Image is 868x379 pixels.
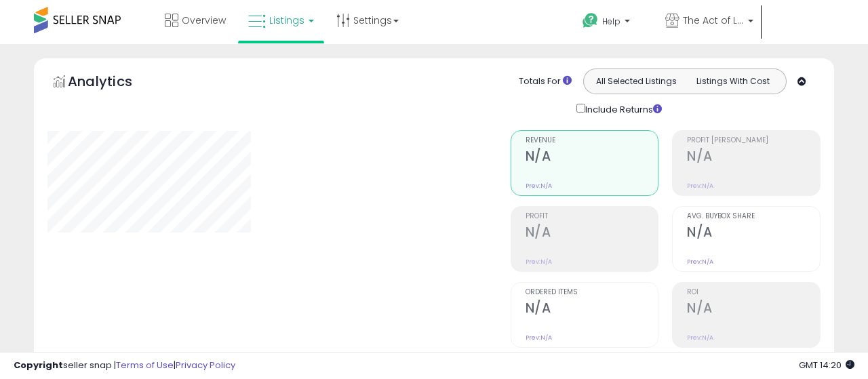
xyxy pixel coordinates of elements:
h5: Analytics [68,72,159,94]
a: Privacy Policy [176,359,235,372]
small: Prev: N/A [687,334,713,342]
h2: N/A [526,148,658,167]
h2: N/A [687,148,820,167]
span: Profit [526,213,658,220]
h2: N/A [687,224,820,243]
div: Include Returns [566,101,678,117]
span: Revenue [526,137,658,144]
div: seller snap | | [14,359,235,372]
span: Overview [182,14,226,27]
a: Terms of Use [116,359,174,372]
span: Ordered Items [526,289,658,296]
small: Prev: N/A [687,258,713,266]
small: Prev: N/A [526,334,552,342]
div: Totals For [519,75,572,88]
button: Listings With Cost [684,73,782,90]
span: 2025-08-12 14:20 GMT [799,359,854,372]
small: Prev: N/A [526,258,552,266]
span: Listings [269,14,304,27]
strong: Copyright [14,359,63,372]
button: All Selected Listings [587,73,685,90]
span: ROI [687,289,820,296]
span: Help [602,16,620,27]
small: Prev: N/A [526,182,552,190]
i: Get Help [582,12,599,29]
h2: N/A [687,300,820,319]
span: Profit [PERSON_NAME] [687,137,820,144]
a: Help [572,2,653,44]
h2: N/A [526,224,658,243]
small: Prev: N/A [687,182,713,190]
h2: N/A [526,300,658,319]
span: Avg. Buybox Share [687,213,820,220]
span: The Act of Living [683,14,744,27]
